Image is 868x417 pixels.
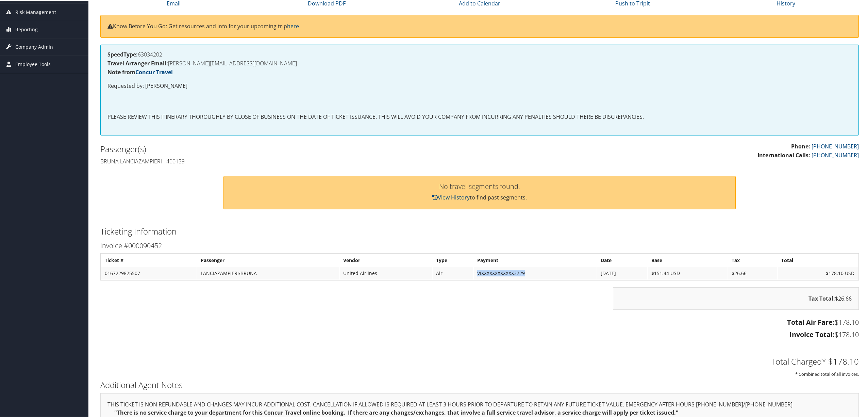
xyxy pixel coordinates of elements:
[433,267,473,279] td: Air
[340,254,432,266] th: Vendor
[107,50,138,58] strong: SpeedType:
[728,267,777,279] td: $26.66
[107,21,852,30] p: Know Before You Go: Get resources and info for your upcoming trip
[107,68,173,75] strong: Note from
[812,151,859,158] a: [PHONE_NUMBER]
[433,254,473,266] th: Type
[101,267,197,279] td: 0167229825507
[728,254,777,266] th: Tax
[114,408,679,416] strong: "There is no service charge to your department for this Concur Travel online booking. If there ar...
[100,317,859,326] h3: $178.10
[808,294,835,302] strong: Tax Total:
[648,254,728,266] th: Base
[231,182,729,189] h3: No travel segments found.
[597,267,647,279] td: [DATE]
[100,240,859,250] h3: Invoice #000090452
[197,267,339,279] td: LANCIAZAMPIERI/BRUNA
[100,157,474,164] h4: Bruna Lanciazampieri - 400139
[100,225,859,237] h2: Ticketing Information
[474,267,597,279] td: VIXXXXXXXXXXXX3729
[107,60,852,65] h4: [PERSON_NAME][EMAIL_ADDRESS][DOMAIN_NAME]
[107,59,168,66] strong: Travel Arranger Email:
[101,254,197,266] th: Ticket #
[100,329,859,339] h3: $178.10
[812,142,859,149] a: [PHONE_NUMBER]
[648,267,728,279] td: $151.44 USD
[474,254,597,266] th: Payment
[100,143,474,154] h2: Passenger(s)
[107,81,852,90] p: Requested by: [PERSON_NAME]
[231,193,729,202] p: to find past segments.
[15,3,56,20] span: Risk Management
[789,329,835,338] strong: Invoice Total:
[100,355,859,367] h2: Total Charged* $178.10
[15,38,53,55] span: Company Admin
[787,317,835,326] strong: Total Air Fare:
[778,254,858,266] th: Total
[340,267,432,279] td: United Airlines
[107,112,852,121] p: PLEASE REVIEW THIS ITINERARY THOROUGHLY BY CLOSE OF BUSINESS ON THE DATE OF TICKET ISSUANCE. THIS...
[15,55,51,72] span: Employee Tools
[795,370,859,376] small: * Combined total of all invoices.
[757,151,810,158] strong: International Calls:
[597,254,647,266] th: Date
[791,142,810,149] strong: Phone:
[135,68,173,75] a: Concur Travel
[287,22,299,29] a: here
[197,254,339,266] th: Passenger
[778,267,858,279] td: $178.10 USD
[15,20,38,37] span: Reporting
[432,193,470,201] a: View History
[107,51,852,57] h4: 63034202
[100,379,859,390] h2: Additional Agent Notes
[613,287,859,309] div: $26.66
